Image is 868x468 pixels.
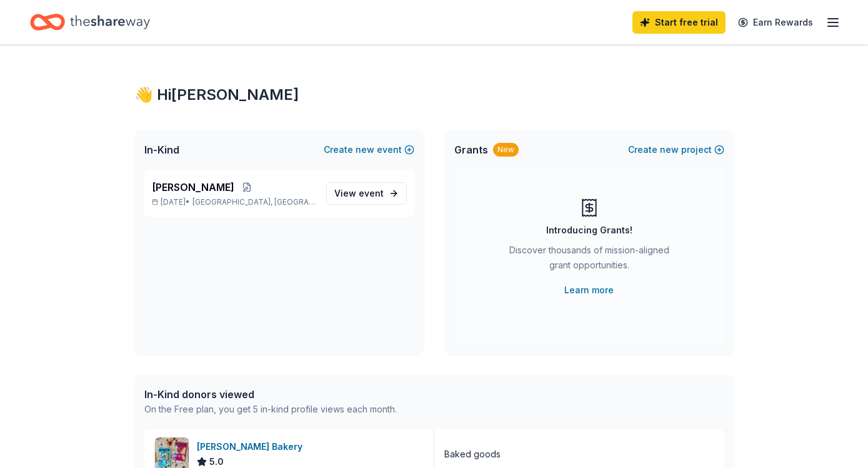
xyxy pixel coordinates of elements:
[356,142,374,157] span: new
[628,142,724,157] button: Createnewproject
[359,188,384,198] span: event
[444,447,501,462] div: Baked goods
[152,197,316,207] p: [DATE] •
[144,387,397,402] div: In-Kind donors viewed
[144,142,179,157] span: In-Kind
[144,402,397,417] div: On the Free plan, you get 5 in-kind profile views each month.
[660,142,679,157] span: new
[454,142,488,157] span: Grants
[564,283,614,298] a: Learn more
[632,11,726,34] a: Start free trial
[326,182,407,205] a: View event
[134,85,734,105] div: 👋 Hi [PERSON_NAME]
[197,439,307,454] div: [PERSON_NAME] Bakery
[192,197,316,207] span: [GEOGRAPHIC_DATA], [GEOGRAPHIC_DATA]
[731,11,821,34] a: Earn Rewards
[30,7,150,37] a: Home
[152,180,234,195] span: [PERSON_NAME]
[504,243,674,278] div: Discover thousands of mission-aligned grant opportunities.
[334,186,384,201] span: View
[546,223,632,238] div: Introducing Grants!
[324,142,414,157] button: Createnewevent
[493,143,519,157] div: New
